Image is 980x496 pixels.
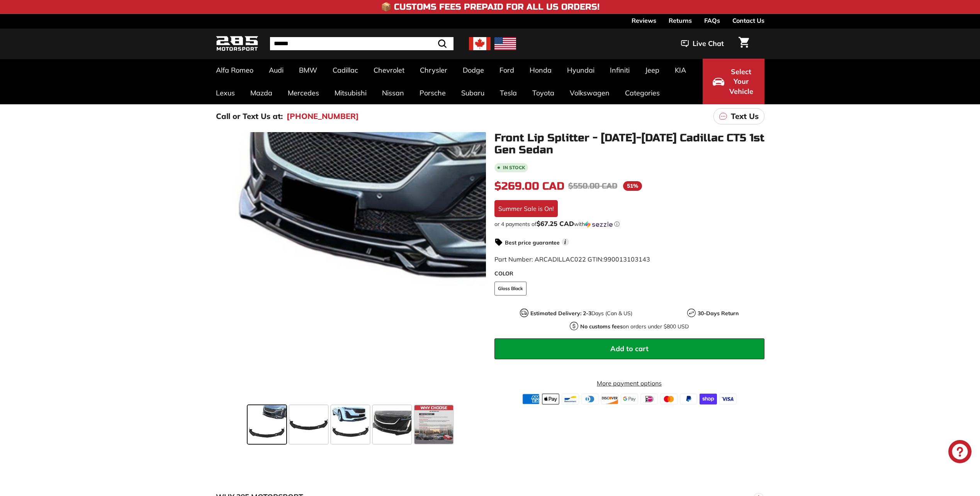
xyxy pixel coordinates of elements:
[632,14,656,27] a: Reviews
[637,59,667,82] a: Jeep
[562,238,569,246] span: i
[669,14,692,27] a: Returns
[216,35,258,53] img: Logo_285_Motorsport_areodynamics_components
[602,59,637,82] a: Infiniti
[494,255,650,263] span: Part Number: ARCADILLAC022 GTIN:
[530,310,591,317] strong: Estimated Delivery: 2-3
[660,394,678,404] img: master
[671,34,734,53] button: Live Chat
[492,82,525,104] a: Tesla
[713,108,764,124] a: Text Us
[366,59,412,82] a: Chevrolet
[494,200,558,217] div: Summer Sale is On!
[505,239,560,246] strong: Best price guarantee
[585,221,613,228] img: Sezzle
[208,82,243,104] a: Lexus
[667,59,694,82] a: KIA
[494,270,764,278] label: COLOR
[734,31,754,57] a: Cart
[580,323,623,330] strong: No customs fees
[280,82,327,104] a: Mercedes
[580,323,689,331] p: on orders under $800 USD
[693,39,724,49] span: Live Chat
[698,310,739,317] strong: 30-Days Return
[216,110,283,122] p: Call or Text Us at:
[610,344,649,353] span: Add to cart
[680,394,697,404] img: paypal
[700,394,717,404] img: shopify_pay
[525,82,562,104] a: Toyota
[492,59,522,82] a: Ford
[601,394,618,404] img: discover
[640,394,658,404] img: ideal
[270,37,453,50] input: Search
[703,59,764,104] button: Select Your Vehicle
[581,394,599,404] img: diners_club
[562,82,617,104] a: Volkswagen
[522,394,540,404] img: american_express
[623,181,642,191] span: 51%
[503,165,525,170] b: In stock
[243,82,280,104] a: Mazda
[542,394,559,404] img: apple_pay
[412,59,455,82] a: Chrysler
[455,59,492,82] a: Dodge
[562,394,579,404] img: bancontact
[704,14,720,27] a: FAQs
[412,82,453,104] a: Porsche
[568,181,617,191] span: $550.00 CAD
[287,110,359,122] a: [PHONE_NUMBER]
[719,394,737,404] img: visa
[732,14,764,27] a: Contact Us
[617,82,667,104] a: Categories
[453,82,492,104] a: Subaru
[621,394,638,404] img: google_pay
[522,59,559,82] a: Honda
[494,220,764,228] div: or 4 payments of with
[559,59,602,82] a: Hyundai
[530,309,632,318] p: Days (Can & US)
[261,59,291,82] a: Audi
[494,379,764,388] a: More payment options
[291,59,325,82] a: BMW
[381,2,600,12] h4: 📦 Customs Fees Prepaid for All US Orders!
[494,338,764,359] button: Add to cart
[604,255,650,263] span: 990013103143
[208,59,261,82] a: Alfa Romeo
[374,82,412,104] a: Nissan
[946,440,974,465] inbox-online-store-chat: Shopify online store chat
[728,67,754,97] span: Select Your Vehicle
[731,110,759,122] p: Text Us
[494,132,764,156] h1: Front Lip Splitter - [DATE]-[DATE] Cadillac CT5 1st Gen Sedan
[494,220,764,228] div: or 4 payments of$67.25 CADwithSezzle Click to learn more about Sezzle
[537,219,574,228] span: $67.25 CAD
[325,59,366,82] a: Cadillac
[327,82,374,104] a: Mitsubishi
[494,180,564,193] span: $269.00 CAD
